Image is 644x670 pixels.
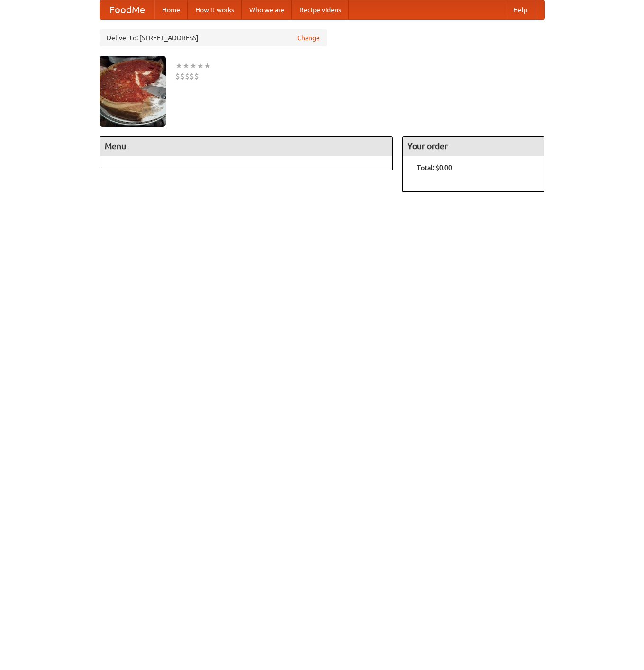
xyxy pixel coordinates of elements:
li: ★ [204,61,211,71]
li: $ [175,71,180,81]
h4: Your order [403,137,544,156]
li: ★ [197,61,204,71]
a: Help [506,0,535,19]
a: Home [154,0,188,19]
a: How it works [188,0,242,19]
li: ★ [182,61,190,71]
b: Total: $0.00 [417,164,452,171]
img: angular.jpg [100,56,166,127]
li: ★ [190,61,197,71]
h4: Menu [100,137,393,156]
li: $ [194,71,199,81]
div: Deliver to: [STREET_ADDRESS] [100,29,327,46]
a: FoodMe [100,0,154,19]
a: Recipe videos [292,0,349,19]
li: ★ [175,61,182,71]
li: $ [190,71,194,81]
li: $ [180,71,185,81]
a: Change [297,33,320,43]
a: Who we are [242,0,292,19]
li: $ [185,71,190,81]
